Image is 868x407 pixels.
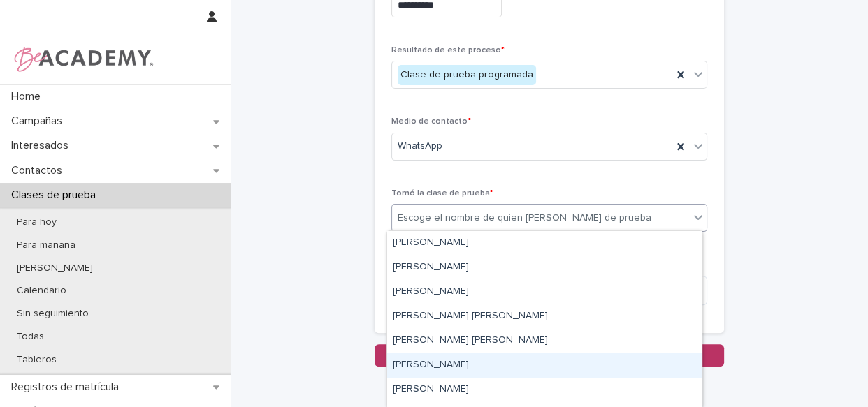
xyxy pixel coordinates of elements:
img: WPrjXfSUmiLcdUfaYY4Q [11,45,154,73]
p: Calendario [6,285,78,297]
div: Carolina Castrillon Trujillo [387,256,702,280]
div: Clase de prueba programada [398,65,536,85]
p: Home [6,90,52,103]
p: Contactos [6,164,73,177]
div: Lina Rico Montoya [387,329,702,353]
span: Tomó la clase de prueba [391,189,493,198]
div: Leidy Mesa Alvarez [387,304,702,329]
p: [PERSON_NAME] [6,262,104,274]
p: Registros de matrícula [6,380,130,394]
p: Sin seguimiento [6,308,100,320]
button: Save [375,344,724,367]
div: Gina Orjuela Cortes [387,280,702,304]
div: Lizeth Gonzalez Mejia [387,353,702,378]
span: WhatsApp [398,139,442,154]
div: Escoge el nombre de quien [PERSON_NAME] de prueba [398,211,651,225]
p: Para hoy [6,216,68,228]
p: Clases de prueba [6,188,107,202]
div: Carolina Castillo Cuadrado [387,231,702,256]
p: Tableros [6,354,68,366]
p: Interesados [6,139,80,152]
p: Campañas [6,114,73,128]
p: Para mañana [6,239,87,251]
div: Luis Escalante Velez [387,378,702,402]
p: Todas [6,331,55,343]
span: Medio de contacto [391,117,471,126]
span: Resultado de este proceso [391,46,505,54]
